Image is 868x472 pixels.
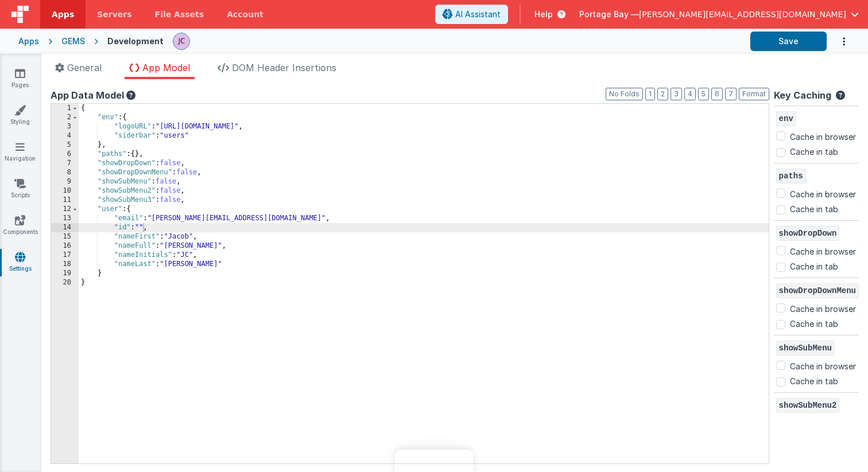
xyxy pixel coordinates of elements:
[51,150,79,159] div: 6
[739,88,769,100] button: Format
[97,9,131,20] span: Servers
[827,30,850,53] button: Options
[698,88,709,100] button: 5
[51,196,79,205] div: 11
[579,9,859,20] button: Portage Bay — [PERSON_NAME][EMAIL_ADDRESS][DOMAIN_NAME]
[534,9,553,20] span: Help
[776,341,835,356] span: showSubMenu
[51,205,79,214] div: 12
[51,122,79,131] div: 3
[51,159,79,168] div: 7
[776,398,840,413] span: showSubMenu2
[51,141,79,150] div: 5
[790,318,838,330] label: Cache in tab
[232,62,336,73] span: DOM Header Insertions
[790,260,838,272] label: Cache in tab
[51,214,79,223] div: 13
[142,62,190,73] span: App Model
[18,36,39,47] div: Apps
[51,241,79,251] div: 16
[657,88,668,100] button: 2
[776,226,840,241] span: showDropDown
[52,9,74,20] span: Apps
[51,232,79,241] div: 15
[790,203,838,215] label: Cache in tab
[790,186,856,200] label: Cache in browser
[579,9,639,20] span: Portage Bay —
[790,375,838,387] label: Cache in tab
[435,5,508,24] button: AI Assistant
[790,129,856,143] label: Cache in browser
[790,416,856,430] label: Cache in browser
[725,88,737,100] button: 7
[173,33,189,49] img: 5d1ca2343d4fbe88511ed98663e9c5d3
[51,168,79,177] div: 8
[711,88,723,100] button: 6
[790,301,856,315] label: Cache in browser
[671,88,682,100] button: 3
[684,88,696,100] button: 4
[61,36,85,47] div: GEMS
[639,9,846,20] span: [PERSON_NAME][EMAIL_ADDRESS][DOMAIN_NAME]
[790,358,856,372] label: Cache in browser
[790,146,838,158] label: Cache in tab
[750,32,827,51] button: Save
[790,244,856,258] label: Cache in browser
[67,62,102,73] span: General
[776,111,796,126] span: env
[51,104,79,113] div: 1
[51,88,769,102] div: App Data Model
[51,177,79,186] div: 9
[455,9,501,20] span: AI Assistant
[776,169,806,184] span: paths
[51,260,79,269] div: 18
[51,251,79,260] div: 17
[645,88,655,100] button: 1
[606,88,643,100] button: No Folds
[51,278,79,287] div: 20
[51,113,79,122] div: 2
[776,283,859,298] span: showDropDownMenu
[51,131,79,141] div: 4
[155,9,204,20] span: File Assets
[51,269,79,278] div: 19
[107,36,164,47] div: Development
[774,91,831,101] h4: Key Caching
[51,223,79,232] div: 14
[51,186,79,196] div: 10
